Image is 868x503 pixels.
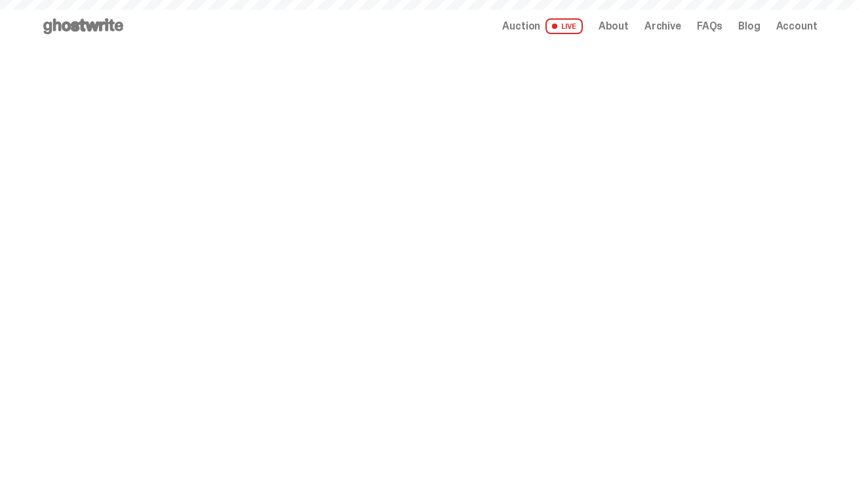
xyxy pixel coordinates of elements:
[599,21,629,31] a: About
[738,21,760,31] a: Blog
[502,18,582,34] a: Auction LIVE
[502,21,540,31] span: Auction
[697,21,722,31] a: FAQs
[545,18,583,34] span: LIVE
[776,21,818,31] a: Account
[644,21,681,31] a: Archive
